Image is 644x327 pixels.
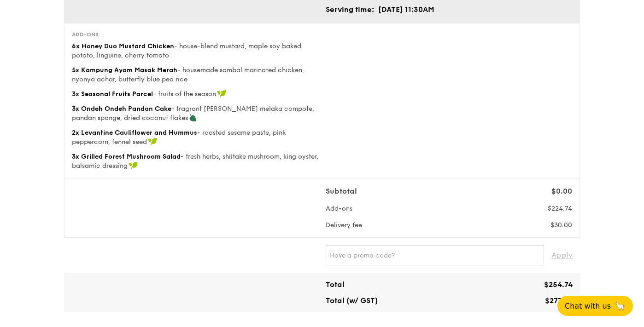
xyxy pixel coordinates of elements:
[72,66,177,74] span: 5x Kampung Ayam Masak Merah
[326,187,357,195] span: Subtotal
[378,4,435,16] td: [DATE] 11:30AM
[548,205,572,212] span: $224.74
[557,296,633,316] button: Chat with us🦙
[72,153,318,170] span: - fresh herbs, shiitake mushroom, king oyster, balsamic dressing
[217,90,226,98] img: icon-vegan.f8ff3823.svg
[129,161,138,170] img: icon-vegan.f8ff3823.svg
[565,302,611,310] span: Chat with us
[326,221,362,229] span: Delivery fee
[72,129,197,137] span: 2x Levantine Cauliflower and Hummus
[326,296,378,305] span: Total (w/ GST)
[72,153,181,161] span: 3x Grilled Forest Mushroom Salad
[326,4,378,16] td: Serving time:
[189,114,197,122] img: icon-vegetarian.fe4039eb.svg
[72,105,171,113] span: 3x Ondeh Ondeh Pandan Cake
[72,42,301,59] span: - house-blend mustard, maple soy baked potato, linguine, cherry tomato
[326,205,352,212] span: Add-ons
[148,138,157,146] img: icon-vegan.f8ff3823.svg
[551,187,572,195] span: $0.00
[545,296,573,305] span: $277.67
[72,31,318,38] div: Add-ons
[153,90,216,98] span: - fruits of the season
[326,245,544,265] input: Have a promo code?
[326,280,345,289] span: Total
[550,221,572,229] span: $30.00
[544,280,573,289] span: $254.74
[551,245,573,265] span: Apply
[72,105,314,122] span: - fragrant [PERSON_NAME] melaka compote, pandan sponge, dried coconut flakes
[72,90,153,98] span: 3x Seasonal Fruits Parcel
[615,301,626,311] span: 🦙
[72,42,174,50] span: 6x Honey Duo Mustard Chicken
[72,66,304,83] span: - housemade sambal marinated chicken, nyonya achar, butterfly blue pea rice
